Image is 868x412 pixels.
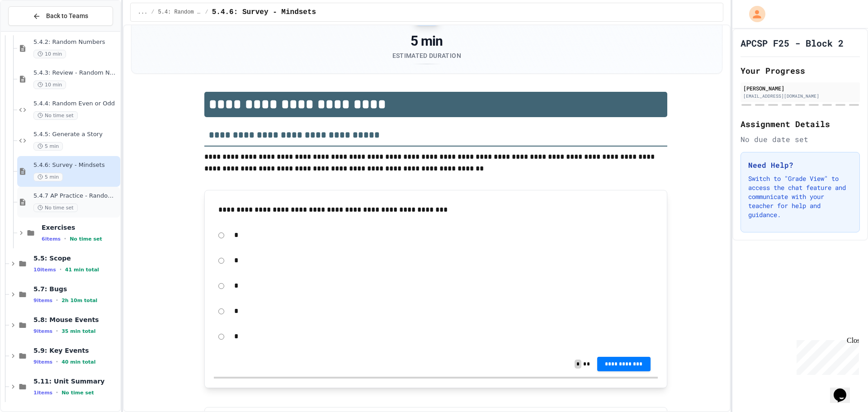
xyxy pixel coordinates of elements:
span: • [56,297,58,304]
span: 9 items [33,298,52,303]
div: No due date set [741,134,860,145]
span: • [56,327,58,335]
span: 5.4.6: Survey - Mindsets [33,161,118,169]
h2: Assignment Details [741,118,860,130]
span: 5 min [33,173,63,181]
span: No time set [70,236,102,242]
span: • [56,389,58,396]
span: / [205,9,208,16]
div: [PERSON_NAME] [743,84,857,92]
span: 6 items [42,236,61,242]
span: • [56,358,58,365]
div: Estimated Duration [392,51,461,60]
span: Back to Teams [46,11,88,21]
div: 5 min [392,33,461,49]
span: • [64,235,66,242]
span: No time set [33,111,78,120]
span: Exercises [42,223,118,232]
span: • [60,266,61,273]
span: 5.4.7 AP Practice - Random Numbers [33,192,118,200]
h3: Need Help? [748,160,852,170]
span: 1 items [33,390,52,396]
span: 5.4.6: Survey - Mindsets [212,7,316,18]
span: 5.4: Random Numbers and APIs [158,9,202,16]
span: 9 items [33,328,52,334]
span: 5.5: Scope [33,254,118,262]
span: 5.4.4: Random Even or Odd [33,100,118,108]
span: 10 items [33,267,56,273]
span: 5.7: Bugs [33,285,118,293]
span: 2h 10m total [61,298,97,303]
p: Switch to "Grade View" to access the chat feature and communicate with your teacher for help and ... [748,174,852,219]
span: 10 min [33,50,66,58]
span: 35 min total [61,328,95,334]
span: 5.4.2: Random Numbers [33,38,118,46]
span: No time set [61,390,94,396]
span: / [151,9,154,16]
h2: Your Progress [741,64,860,77]
span: 9 items [33,359,52,365]
span: 5.4.3: Review - Random Numbers [33,69,118,77]
iframe: chat widget [793,336,859,375]
div: [EMAIL_ADDRESS][DOMAIN_NAME] [743,93,857,99]
iframe: chat widget [830,376,859,403]
span: 5 min [33,142,63,151]
span: ... [138,9,148,16]
span: 40 min total [61,359,95,365]
span: 5.4.5: Generate a Story [33,131,118,138]
h1: APCSP F25 - Block 2 [741,37,844,49]
span: 41 min total [65,267,99,273]
div: My Account [740,4,768,24]
div: Chat with us now!Close [4,4,62,57]
span: 5.9: Key Events [33,346,118,355]
span: No time set [33,204,78,212]
span: 5.11: Unit Summary [33,377,118,385]
button: Back to Teams [8,6,113,26]
span: 5.8: Mouse Events [33,316,118,324]
span: 10 min [33,81,66,89]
